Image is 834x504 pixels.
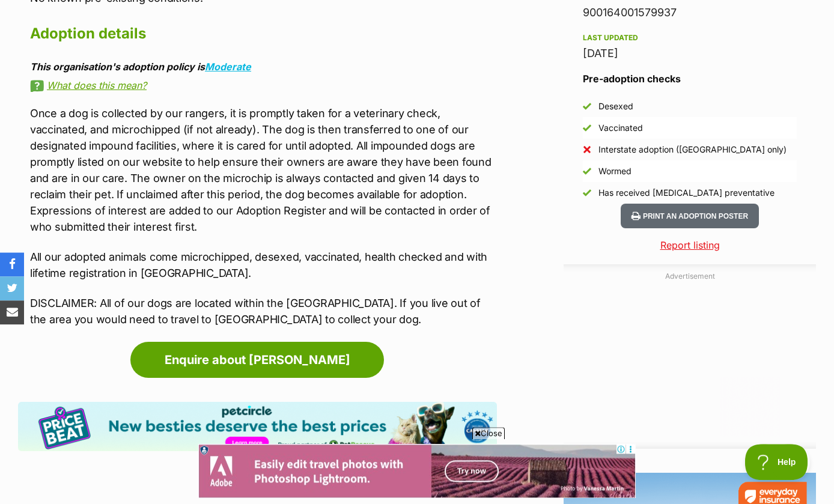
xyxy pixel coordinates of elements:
[583,4,797,21] div: 900164001579937
[583,71,797,86] h3: Pre-adoption checks
[30,295,497,327] p: DISCLAIMER: All of our dogs are located within the [GEOGRAPHIC_DATA]. If you live out of the area...
[30,80,497,91] a: What does this mean?
[621,204,759,228] button: Print an adoption poster
[583,102,591,111] img: Yes
[564,264,816,449] div: Advertisement
[205,61,251,73] a: Moderate
[30,249,497,281] p: All our adopted animals come microchipped, desexed, vaccinated, health checked and with lifetime ...
[18,402,497,451] img: Pet Circle promo banner
[130,342,384,378] a: Enquire about [PERSON_NAME]
[583,189,591,197] img: Yes
[30,105,497,235] p: Once a dog is collected by our rangers, it is promptly taken for a veterinary check, vaccinated, ...
[598,165,632,177] div: Wormed
[583,145,591,154] img: No
[600,287,780,437] iframe: Advertisement
[30,61,497,72] div: This organisation's adoption policy is
[583,124,591,132] img: Yes
[598,100,633,112] div: Desexed
[598,187,775,199] div: Has received [MEDICAL_DATA] preventative
[30,20,497,47] h2: Adoption details
[198,444,636,498] iframe: Advertisement
[598,122,643,134] div: Vaccinated
[583,167,591,175] img: Yes
[745,444,810,480] iframe: Help Scout Beacon - Open
[598,144,787,156] div: Interstate adoption ([GEOGRAPHIC_DATA] only)
[583,33,797,43] div: Last updated
[583,45,797,62] div: [DATE]
[472,427,505,439] span: Close
[564,238,816,252] a: Report listing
